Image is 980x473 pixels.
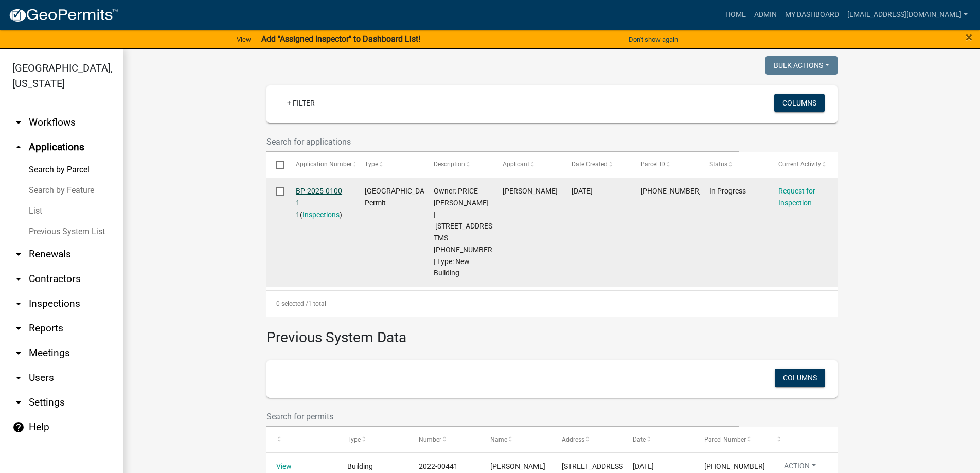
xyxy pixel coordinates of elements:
span: Abbeville County Building Permit [365,187,434,207]
span: Building [347,462,373,470]
span: 03/27/2025 [572,187,593,195]
datatable-header-cell: Type [337,427,409,452]
datatable-header-cell: Date Created [562,152,631,177]
span: Name [490,436,507,443]
i: arrow_drop_down [12,248,25,260]
input: Search for applications [266,131,740,152]
input: Search for permits [266,406,740,427]
span: Parcel ID [640,161,665,168]
i: help [12,421,25,433]
i: arrow_drop_down [12,396,25,409]
h3: Previous System Data [266,317,838,348]
span: Applicant [503,161,529,168]
datatable-header-cell: Name [480,427,552,452]
a: + Filter [279,94,323,112]
span: × [966,30,972,44]
datatable-header-cell: Date [623,427,694,452]
datatable-header-cell: Type [355,152,424,177]
span: Owner: PRICE MELISSA BROWN | 123 BELTLINE RD | TMS 095-00-00-038 | Type: New Building [434,187,502,277]
a: Admin [750,5,781,25]
span: 5/2/2022 [633,462,654,470]
i: arrow_drop_down [12,116,25,129]
i: arrow_drop_down [12,347,25,359]
datatable-header-cell: Description [424,152,493,177]
span: Number [419,436,441,443]
datatable-header-cell: Application Number [286,152,355,177]
span: 0 selected / [276,300,308,307]
span: Date [633,436,646,443]
a: [EMAIL_ADDRESS][DOMAIN_NAME] [843,5,972,25]
button: Columns [774,94,825,112]
span: In Progress [709,187,746,195]
a: Inspections [302,211,340,219]
span: 095-00-00-038 [704,462,765,470]
span: Type [365,161,378,168]
button: Don't show again [625,31,682,48]
datatable-header-cell: Address [552,427,623,452]
span: Address [562,436,584,443]
span: Application Number [296,161,352,168]
datatable-header-cell: Parcel Number [694,427,766,452]
datatable-header-cell: Parcel ID [631,152,700,177]
a: My Dashboard [781,5,843,25]
span: Status [709,161,727,168]
i: arrow_drop_up [12,141,25,153]
button: Bulk Actions [765,56,838,75]
span: Melissa Price [503,187,558,195]
strong: Add "Assigned Inspector" to Dashboard List! [261,34,420,44]
datatable-header-cell: Applicant [493,152,562,177]
a: View [233,31,255,48]
i: arrow_drop_down [12,372,25,384]
span: Type [347,436,361,443]
a: Request for Inspection [778,187,815,207]
span: Description [434,161,465,168]
span: JERRY K L.E. BROWN [490,462,545,470]
datatable-header-cell: Current Activity [769,152,838,177]
a: View [276,462,292,470]
span: 095-00-00-038 [640,187,701,195]
div: 1 total [266,291,838,317]
i: arrow_drop_down [12,297,25,310]
div: ( ) [296,185,345,220]
span: 2022-00441 [419,462,458,470]
datatable-header-cell: Select [266,152,286,177]
span: Current Activity [778,161,821,168]
a: Home [721,5,750,25]
i: arrow_drop_down [12,322,25,335]
span: 123 BELTLINE RD [562,462,625,470]
a: BP-2025-0100 1 1 [296,187,342,219]
datatable-header-cell: Number [409,427,480,452]
span: Parcel Number [704,436,746,443]
i: arrow_drop_down [12,273,25,285]
span: Date Created [572,161,608,168]
datatable-header-cell: Status [700,152,769,177]
button: Close [966,31,972,43]
button: Columns [775,369,825,387]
